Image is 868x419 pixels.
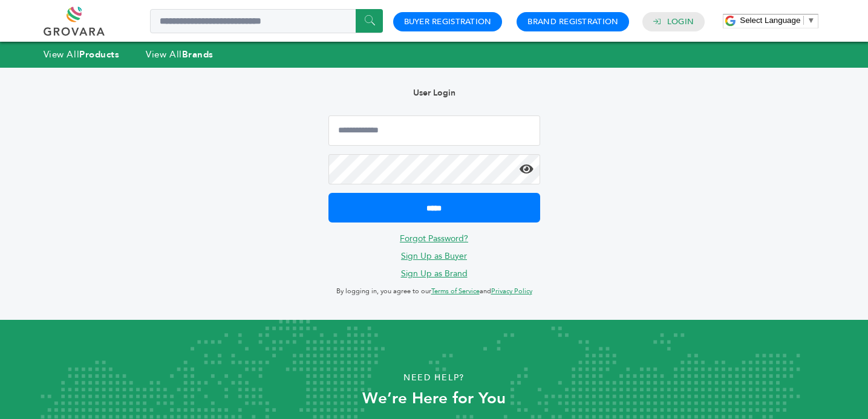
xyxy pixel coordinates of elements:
[803,16,804,25] span: ​
[431,287,480,296] a: Terms of Service
[44,369,825,387] p: Need Help?
[400,233,468,244] a: Forgot Password?
[44,48,120,60] a: View AllProducts
[146,48,214,60] a: View AllBrands
[362,388,506,409] strong: We’re Here for You
[807,16,815,25] span: ▼
[404,16,492,27] a: Buyer Registration
[182,48,214,60] strong: Brands
[401,250,467,262] a: Sign Up as Buyer
[740,16,815,25] a: Select Language​
[491,287,532,296] a: Privacy Policy
[328,154,540,184] input: Password
[527,16,618,27] a: Brand Registration
[328,115,540,146] input: Email Address
[150,9,383,33] input: Search a product or brand...
[328,284,540,299] p: By logging in, you agree to our and
[413,87,455,99] b: User Login
[79,48,119,60] strong: Products
[401,268,468,279] a: Sign Up as Brand
[740,16,800,25] span: Select Language
[667,16,694,27] a: Login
